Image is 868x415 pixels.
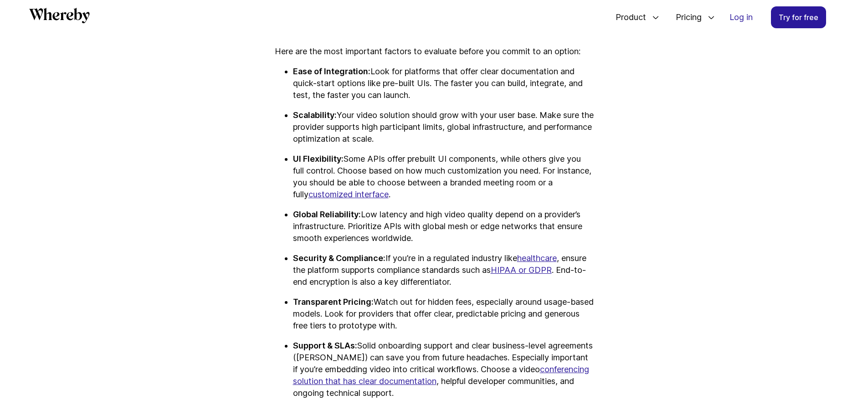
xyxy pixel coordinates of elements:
a: healthcare [517,253,557,263]
p: If you’re in a regulated industry like , ensure the platform supports compliance standards such a... [293,252,594,288]
a: Try for free [771,6,826,28]
strong: Transparent Pricing: [293,297,374,307]
a: conferencing solution that has clear documentation [293,364,589,386]
strong: Scalability: [293,110,337,120]
p: Here are the most important factors to evaluate before you commit to an option: [275,46,594,57]
strong: Support & SLAs: [293,341,357,350]
p: Some APIs offer prebuilt UI components, while others give you full control. Choose based on how m... [293,153,594,200]
span: Product [606,2,648,32]
span: Pricing [667,2,704,32]
strong: Ease of Integration: [293,67,370,76]
p: Low latency and high video quality depend on a provider’s infrastructure. Prioritize APIs with gl... [293,209,594,244]
strong: Global Reliability: [293,210,361,219]
a: customized interface [308,190,389,199]
p: Solid onboarding support and clear business-level agreements ([PERSON_NAME]) can save you from fu... [293,340,594,399]
strong: UI Flexibility: [293,154,344,164]
svg: Whereby [29,8,90,23]
strong: Security & Compliance: [293,253,385,263]
p: Watch out for hidden fees, especially around usage-based models. Look for providers that offer cl... [293,296,594,332]
p: Your video solution should grow with your user base. Make sure the provider supports high partici... [293,109,594,145]
a: Log in [722,7,760,28]
a: Whereby [29,8,90,26]
p: Look for platforms that offer clear documentation and quick-start options like pre-built UIs. The... [293,66,594,101]
a: HIPAA or GDPR [491,265,552,275]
